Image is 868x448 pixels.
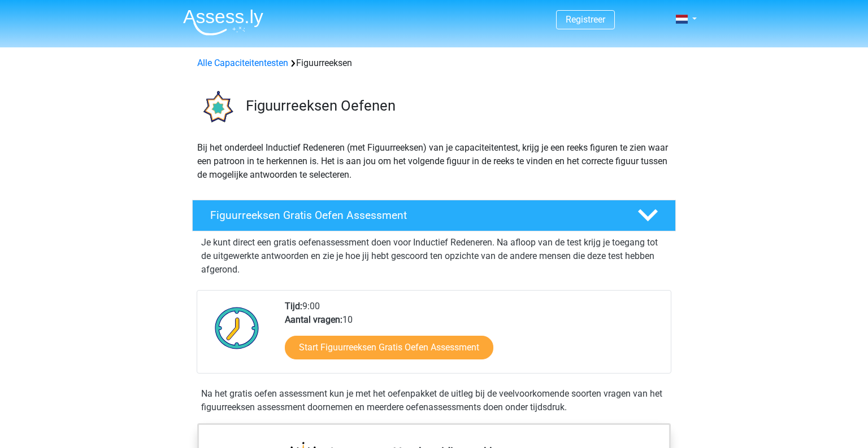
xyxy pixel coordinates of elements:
p: Bij het onderdeel Inductief Redeneren (met Figuurreeksen) van je capaciteitentest, krijg je een r... [197,141,671,182]
h4: Figuurreeksen Gratis Oefen Assessment [210,209,619,222]
div: Figuurreeksen [193,56,675,70]
a: Start Figuurreeksen Gratis Oefen Assessment [285,336,493,359]
p: Je kunt direct een gratis oefenassessment doen voor Inductief Redeneren. Na afloop van de test kr... [201,236,667,276]
b: Tijd: [285,301,302,311]
a: Figuurreeksen Gratis Oefen Assessment [188,200,680,231]
b: Aantal vragen: [285,314,342,325]
h3: Figuurreeksen Oefenen [246,97,667,115]
a: Registreer [566,14,605,25]
img: figuurreeksen [193,84,241,131]
a: Alle Capaciteitentesten [197,58,288,68]
img: Klok [209,300,266,356]
div: 9:00 10 [276,300,670,373]
div: Na het gratis oefen assessment kun je met het oefenpakket de uitleg bij de veelvoorkomende soorte... [197,387,671,414]
img: Assessly [183,9,263,36]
